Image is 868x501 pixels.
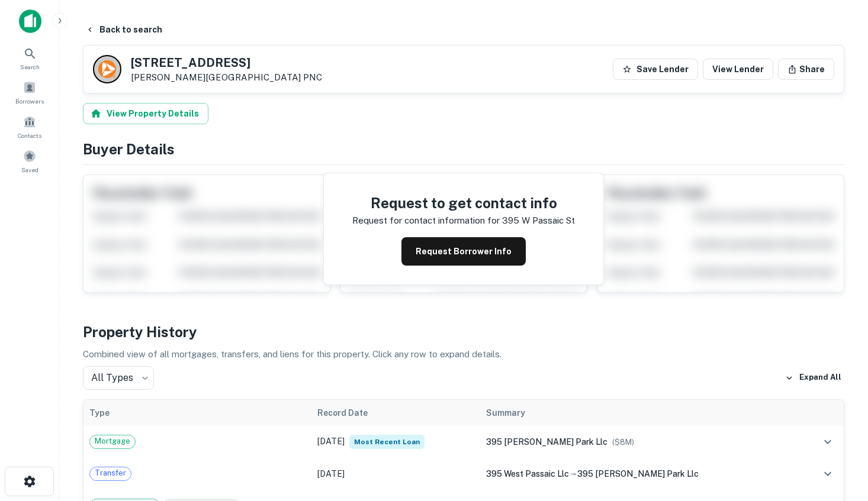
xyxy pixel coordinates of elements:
[778,59,834,80] button: Share
[486,437,607,447] span: 395 [PERSON_NAME] park llc
[818,432,838,452] button: expand row
[486,467,792,480] div: →
[612,438,634,447] span: ($ 8M )
[486,469,569,479] span: 395 west passaic llc
[613,59,698,80] button: Save Lender
[19,9,41,33] img: capitalize-icon.png
[131,72,322,83] p: [PERSON_NAME][GEOGRAPHIC_DATA]
[4,111,56,143] a: Contacts
[83,400,311,426] th: Type
[81,19,167,40] button: Back to search
[303,72,322,82] a: PNC
[4,42,56,74] a: Search
[15,96,44,106] span: Borrowers
[83,103,208,124] button: View Property Details
[4,145,56,177] a: Saved
[4,76,56,108] a: Borrowers
[502,214,575,228] p: 395 w passaic st
[21,165,38,174] span: Saved
[90,467,131,479] span: Transfer
[311,458,480,490] td: [DATE]
[577,469,699,479] span: 395 [PERSON_NAME] park llc
[352,214,500,228] p: Request for contact information for
[131,57,322,69] h5: [STREET_ADDRESS]
[83,321,844,342] h4: Property History
[703,59,773,80] a: View Lender
[401,237,526,266] button: Request Borrower Info
[349,435,425,449] span: Most Recent Loan
[818,464,838,484] button: expand row
[83,138,844,160] h4: Buyer Details
[18,131,41,140] span: Contacts
[782,369,844,387] button: Expand All
[480,400,798,426] th: Summary
[311,426,480,458] td: [DATE]
[352,192,575,214] h4: Request to get contact info
[83,347,844,361] p: Combined view of all mortgages, transfers, and liens for this property. Click any row to expand d...
[90,435,135,447] span: Mortgage
[311,400,480,426] th: Record Date
[83,366,154,390] div: All Types
[20,62,40,72] span: Search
